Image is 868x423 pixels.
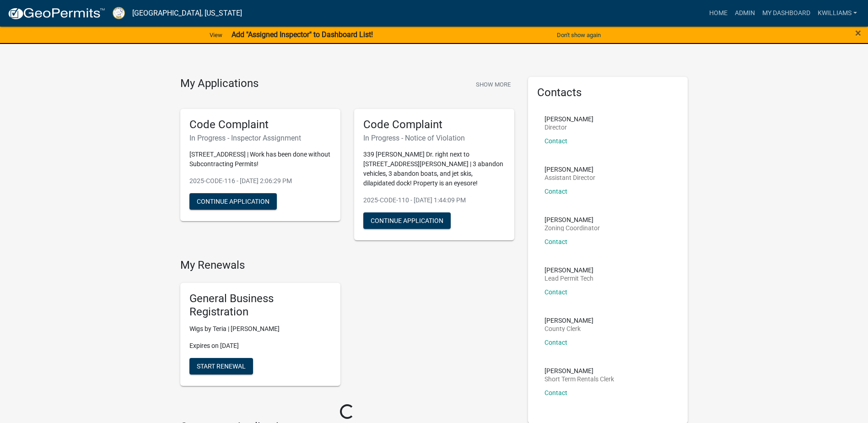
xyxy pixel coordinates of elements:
[553,27,604,43] button: Don't show again
[855,27,861,38] button: Close
[206,27,226,43] a: View
[189,358,253,374] button: Start Renewal
[545,325,593,332] p: County Clerk
[545,389,567,396] a: Contact
[363,195,505,205] p: 2025-CODE-110 - [DATE] 1:44:09 PM
[545,317,593,324] p: [PERSON_NAME]
[189,118,331,131] h5: Code Complaint
[113,7,125,19] img: Putnam County, Georgia
[363,150,505,188] p: 339 [PERSON_NAME] Dr. right next to [STREET_ADDRESS][PERSON_NAME] | 3 abandon vehicles, 3 abandon...
[545,188,567,195] a: Contact
[545,166,595,173] p: [PERSON_NAME]
[180,259,514,272] h4: My Renewals
[545,267,593,273] p: [PERSON_NAME]
[189,150,331,169] p: [STREET_ADDRESS] | Work has been done without Subcontracting Permits!
[731,5,759,22] a: Admin
[545,217,600,223] p: [PERSON_NAME]
[537,86,679,99] h5: Contacts
[545,116,593,122] p: [PERSON_NAME]
[197,362,246,369] span: Start Renewal
[545,288,567,296] a: Contact
[363,134,505,142] h6: In Progress - Notice of Violation
[545,124,593,130] p: Director
[180,77,259,91] h4: My Applications
[189,324,331,334] p: Wigs by Teria | [PERSON_NAME]
[189,176,331,186] p: 2025-CODE-116 - [DATE] 2:06:29 PM
[545,376,614,382] p: Short Term Rentals Clerk
[132,5,242,21] a: [GEOGRAPHIC_DATA], [US_STATE]
[189,134,331,142] h6: In Progress - Inspector Assignment
[189,292,331,319] h5: General Business Registration
[545,238,567,245] a: Contact
[545,368,614,374] p: [PERSON_NAME]
[706,5,731,22] a: Home
[545,225,600,231] p: Zoning Coordinator
[545,137,567,145] a: Contact
[189,193,277,210] button: Continue Application
[232,30,373,39] strong: Add "Assigned Inspector" to Dashboard List!
[472,77,514,92] button: Show More
[180,259,514,393] wm-registration-list-section: My Renewals
[855,27,861,39] span: ×
[189,341,331,351] p: Expires on [DATE]
[814,5,861,22] a: kwilliams
[545,174,595,181] p: Assistant Director
[759,5,814,22] a: My Dashboard
[545,275,593,282] p: Lead Permit Tech
[363,118,505,131] h5: Code Complaint
[363,212,451,229] button: Continue Application
[545,339,567,346] a: Contact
